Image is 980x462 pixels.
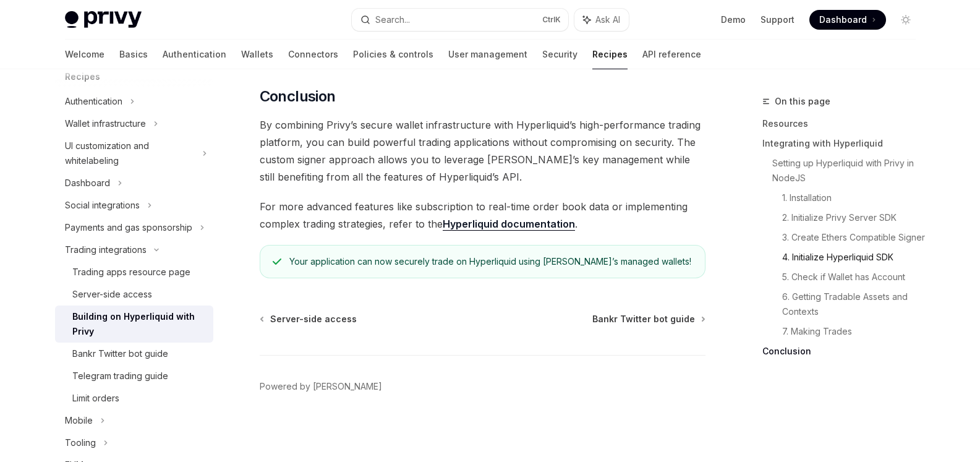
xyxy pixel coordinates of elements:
[119,40,148,69] a: Basics
[809,10,886,30] a: Dashboard
[273,257,281,267] svg: Check
[72,391,119,406] div: Limit orders
[72,287,152,302] div: Server-side access
[65,435,96,450] div: Tooling
[55,306,213,343] a: Building on Hyperliquid with Privy
[592,313,704,325] a: Bankr Twitter bot guide
[65,198,140,213] div: Social integrations
[642,40,701,69] a: API reference
[65,116,146,131] div: Wallet infrastructure
[241,40,273,69] a: Wallets
[782,267,926,287] a: 5. Check if Wallet has Account
[896,10,916,30] button: Toggle dark mode
[352,9,568,31] button: Search...CtrlK
[448,40,527,69] a: User management
[595,14,620,26] span: Ask AI
[65,11,142,28] img: light logo
[55,283,213,306] a: Server-side access
[163,40,226,69] a: Authentication
[782,247,926,267] a: 4. Initialize Hyperliquid SDK
[592,40,628,69] a: Recipes
[65,139,195,168] div: UI customization and whitelabeling
[72,369,168,383] div: Telegram trading guide
[782,208,926,228] a: 2. Initialize Privy Server SDK
[260,116,705,186] span: By combining Privy’s secure wallet infrastructure with Hyperliquid’s high-performance trading pla...
[762,134,926,153] a: Integrating with Hyperliquid
[55,343,213,365] a: Bankr Twitter bot guide
[762,341,926,361] a: Conclusion
[260,380,382,393] a: Powered by [PERSON_NAME]
[761,14,795,26] a: Support
[65,242,147,257] div: Trading integrations
[772,153,926,188] a: Setting up Hyperliquid with Privy in NodeJS
[55,387,213,409] a: Limit orders
[762,114,926,134] a: Resources
[443,218,575,231] a: Hyperliquid documentation
[260,198,705,233] span: For more advanced features like subscription to real-time order book data or implementing complex...
[782,228,926,247] a: 3. Create Ethers Compatible Signer
[288,40,338,69] a: Connectors
[65,220,192,235] div: Payments and gas sponsorship
[289,255,692,268] div: Your application can now securely trade on Hyperliquid using [PERSON_NAME]’s managed wallets!
[72,309,206,339] div: Building on Hyperliquid with Privy
[542,40,577,69] a: Security
[65,94,122,109] div: Authentication
[775,94,830,109] span: On this page
[574,9,629,31] button: Ask AI
[592,313,695,325] span: Bankr Twitter bot guide
[65,176,110,190] div: Dashboard
[375,12,410,27] div: Search...
[260,87,336,106] span: Conclusion
[270,313,357,325] span: Server-side access
[782,287,926,322] a: 6. Getting Tradable Assets and Contexts
[55,365,213,387] a: Telegram trading guide
[72,265,190,280] div: Trading apps resource page
[542,15,561,25] span: Ctrl K
[721,14,746,26] a: Demo
[782,188,926,208] a: 1. Installation
[261,313,357,325] a: Server-side access
[65,413,93,428] div: Mobile
[65,40,104,69] a: Welcome
[782,322,926,341] a: 7. Making Trades
[819,14,867,26] span: Dashboard
[72,346,168,361] div: Bankr Twitter bot guide
[55,261,213,283] a: Trading apps resource page
[353,40,433,69] a: Policies & controls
